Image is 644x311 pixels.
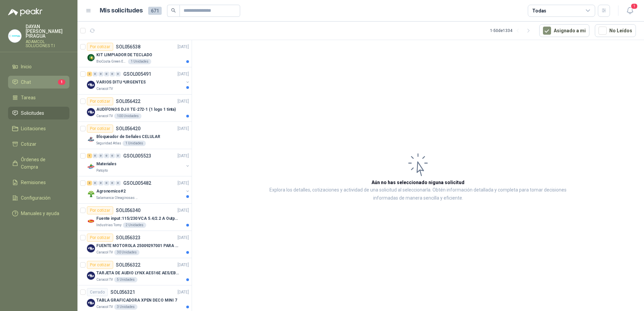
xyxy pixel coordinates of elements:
img: Logo peakr [8,8,42,16]
div: 0 [104,72,109,76]
div: 2 [87,181,92,185]
a: Por cotizarSOL056538[DATE] Company LogoKIT LIMPIADOR DE TECLADOBioCosta Green Energy S.A.S1 Unidades [77,40,192,67]
a: Por cotizarSOL056422[DATE] Company LogoAUDÍFONOS DJ II TE-272-1 (1 logo 1 tinta)Caracol TV100 Uni... [77,95,192,122]
p: SOL056420 [116,126,140,131]
div: 0 [104,153,109,158]
img: Company Logo [87,299,95,307]
p: Caracol TV [96,86,113,92]
div: 1 Unidades [123,141,146,146]
a: 2 0 0 0 0 0 GSOL005491[DATE] Company LogoVARIOS DITU *URGENTESCaracol TV [87,70,190,92]
p: [DATE] [178,98,189,105]
p: Caracol TV [96,277,113,282]
span: 1 [58,79,65,85]
p: [DATE] [178,289,189,296]
p: Salamanca Oleaginosas SAS [96,195,139,201]
a: 1 0 0 0 0 0 GSOL005523[DATE] Company LogoMaterialesPatojito [87,152,190,173]
div: 1 [87,153,92,158]
span: 671 [148,7,162,15]
img: Company Logo [87,54,95,62]
div: Por cotizar [87,261,113,269]
div: Todas [532,7,546,14]
div: 0 [116,181,121,185]
div: 0 [98,153,103,158]
span: Órdenes de Compra [21,156,63,171]
span: Inicio [21,63,32,70]
a: 2 0 0 0 0 0 GSOL005482[DATE] Company LogoAgronomico#2Salamanca Oleaginosas SAS [87,179,190,201]
span: 1 [631,3,638,9]
span: search [171,8,176,13]
p: [DATE] [178,207,189,214]
img: Company Logo [87,135,95,143]
div: 0 [104,181,109,185]
p: VARIOS DITU *URGENTES [96,79,146,85]
img: Company Logo [87,108,95,116]
p: SOL056538 [116,44,140,49]
div: 2 Unidades [123,222,146,228]
p: Materiales [96,161,117,167]
a: Órdenes de Compra [8,153,69,173]
div: 1 - 50 de 1334 [490,25,534,36]
p: AUDÍFONOS DJ II TE-272-1 (1 logo 1 tinta) [96,106,176,113]
div: Por cotizar [87,43,113,51]
span: Licitaciones [21,125,46,132]
div: 0 [116,72,121,76]
img: Company Logo [87,163,95,171]
div: 1 Unidades [128,59,151,64]
p: [DATE] [178,44,189,50]
div: 0 [98,72,103,76]
p: [DATE] [178,126,189,132]
div: Por cotizar [87,206,113,214]
a: Por cotizarSOL056323[DATE] Company LogoFUENTE MOTOROLA 25009297001 PARA EP450Caracol TV30 Unidades [77,231,192,258]
img: Company Logo [87,190,95,198]
div: 0 [110,181,115,185]
div: 0 [110,72,115,76]
p: TARJETA DE AUDIO LYNX AES16E AES/EBU PCI [96,270,180,276]
a: Solicitudes [8,107,69,119]
div: 2 [87,72,92,76]
p: GSOL005491 [123,72,151,76]
img: Company Logo [87,217,95,225]
a: Licitaciones [8,122,69,135]
p: SOL056321 [110,290,135,295]
p: Fuente input :115/230 VCA 5.4/2.2 A Output: 24 VDC 10 A 47-63 Hz [96,215,180,222]
p: BioCosta Green Energy S.A.S [96,59,127,64]
p: [DATE] [178,71,189,77]
button: 1 [624,5,636,17]
img: Company Logo [8,30,21,42]
a: Por cotizarSOL056420[DATE] Company LogoBloqueador de Señales CELULARSeguridad Atlas1 Unidades [77,122,192,149]
h1: Mis solicitudes [100,6,143,15]
div: 5 Unidades [114,277,137,282]
span: Chat [21,78,31,86]
p: Agronomico#2 [96,188,126,195]
a: Por cotizarSOL056340[DATE] Company LogoFuente input :115/230 VCA 5.4/2.2 A Output: 24 VDC 10 A 47... [77,204,192,231]
a: Por cotizarSOL056322[DATE] Company LogoTARJETA DE AUDIO LYNX AES16E AES/EBU PCICaracol TV5 Unidades [77,258,192,285]
a: Configuración [8,192,69,204]
p: Explora los detalles, cotizaciones y actividad de una solicitud al seleccionarla. Obtén informaci... [259,186,577,202]
a: Inicio [8,60,69,73]
div: 100 Unidades [114,113,141,119]
p: Caracol TV [96,250,113,255]
a: Tareas [8,91,69,104]
div: Por cotizar [87,234,113,242]
span: Configuración [21,194,51,202]
div: 0 [110,153,115,158]
a: Manuales y ayuda [8,207,69,220]
p: SOL056422 [116,99,140,104]
p: Industrias Tomy [96,222,122,228]
img: Company Logo [87,81,95,89]
p: DAYAN [PERSON_NAME] PIRAGUA [26,24,69,38]
p: ADAMCOL SOLUCIONES T.I [26,40,69,48]
a: Cotizar [8,138,69,150]
span: Cotizar [21,140,36,148]
p: SOL056322 [116,263,140,267]
div: 3 Unidades [114,304,137,310]
p: [DATE] [178,153,189,159]
p: FUENTE MOTOROLA 25009297001 PARA EP450 [96,243,180,249]
span: Manuales y ayuda [21,210,59,217]
a: Chat1 [8,76,69,89]
div: Por cotizar [87,125,113,133]
img: Company Logo [87,272,95,280]
p: KIT LIMPIADOR DE TECLADO [96,52,152,58]
p: Seguridad Atlas [96,141,121,146]
p: [DATE] [178,180,189,186]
